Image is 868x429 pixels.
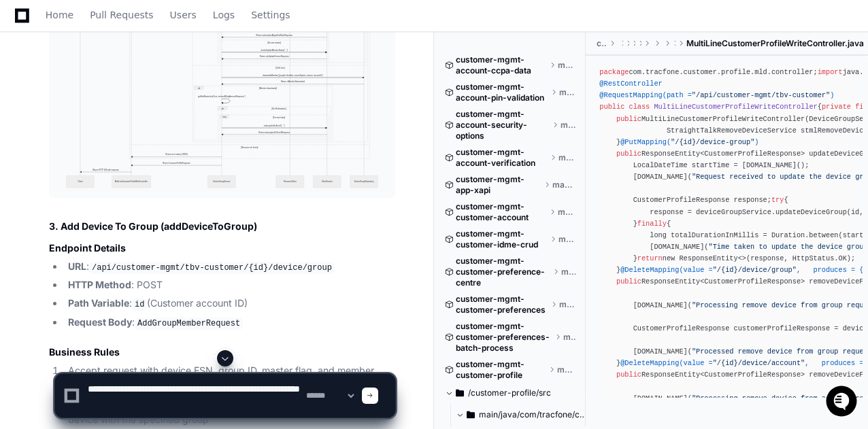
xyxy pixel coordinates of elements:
strong: Request Body [68,316,132,328]
span: customer-mgmt-account-security-options [456,109,550,141]
span: master [559,87,575,98]
div: Start new chat [46,101,223,115]
span: Users [170,11,197,19]
span: private [822,103,851,111]
span: @RestController [599,80,662,88]
span: customer-mgmt-customer-preferences-batch-process [456,321,552,354]
span: Pylon [135,143,165,153]
span: Logs [213,11,235,19]
span: master [561,267,575,277]
span: master [558,152,575,163]
li: : (Customer account ID) [64,296,395,312]
img: 1736555170064-99ba0984-63c1-480f-8ee9-699278ef63ed [14,101,38,126]
span: Pull Requests [90,11,153,19]
code: id [132,298,147,311]
span: master [558,207,575,218]
span: public [616,277,641,286]
strong: URL [68,260,86,272]
span: customer-mgmt-account-ccpa-data [456,54,547,76]
span: Home [46,11,73,19]
strong: Path Variable [68,297,129,309]
h2: 3. Add Device To Group (addDeviceToGroup) [49,220,395,233]
span: "/{id}/device/group" [713,266,797,274]
span: customer-mgmt-customer-preferences [456,294,548,315]
span: "/api/customer-mgmt/tbv-customer" [692,91,830,99]
span: @RequestMapping(path = ) [599,91,834,99]
span: customer-mgmt-app-xapi [456,174,541,196]
span: master [563,332,575,343]
h3: Business Rules [49,345,395,359]
span: customer-mgmt-account-verification [456,147,548,169]
span: customer-profile-tbv [597,38,607,49]
span: MultiLineCustomerProfileWriteController.java [686,38,864,49]
img: PlayerZero [14,14,41,41]
span: master [552,179,575,190]
span: finally [637,220,667,228]
span: Settings [251,11,290,19]
span: return [637,254,663,262]
span: package [599,68,629,76]
li: : [64,259,395,275]
li: : [64,315,395,331]
code: /api/customer-mgmt/tbv-customer/{id}/device/group [89,262,335,274]
h3: Endpoint Details [49,241,395,255]
span: master [558,60,575,71]
button: Start new chat [231,105,248,122]
iframe: Open customer support [824,384,861,421]
span: public [599,103,624,111]
span: customer-mgmt-customer-preference-centre [456,256,550,288]
span: customer-mgmt-customer-idme-crud [456,228,548,250]
div: Welcome [14,54,248,76]
span: customer-mgmt-account-pin-validation [456,82,548,103]
span: try [771,196,784,204]
span: customer-mgmt-customer-account [456,201,547,223]
span: "/{id}/device-group" [671,138,754,146]
span: import [818,68,843,76]
li: : POST [64,277,395,293]
span: public [616,115,641,123]
span: class [629,103,650,111]
span: @PutMapping( ) [620,138,758,146]
strong: HTTP Method [68,279,131,290]
span: public [616,150,641,158]
a: Powered byPylon [96,142,165,153]
span: master [561,120,576,131]
code: AddGroupMemberRequest [135,318,243,330]
span: MultiLineCustomerProfileWriteController [654,103,817,111]
div: We're offline, we'll be back soon [46,115,178,126]
span: master [559,299,575,310]
span: master [558,234,575,245]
